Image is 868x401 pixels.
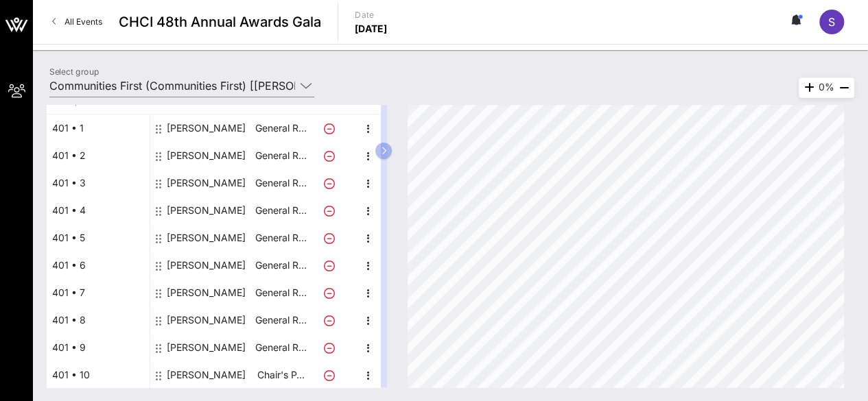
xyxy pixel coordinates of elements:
p: General R… [253,279,308,306]
div: 401 • 4 [47,197,150,224]
div: 401 • 10 [47,361,150,389]
p: General R… [253,224,308,252]
p: Date [355,8,388,22]
div: 401 • 3 [47,169,150,197]
div: Juan Ulloa [167,306,246,334]
div: Kristal Hartsfield [167,334,246,361]
div: 401 • 9 [47,334,150,361]
p: General R… [253,306,308,334]
div: S [819,10,844,34]
p: General R… [253,197,308,224]
div: Stephanie Jenkins [167,361,246,389]
p: General R… [253,169,308,197]
div: 401 • 7 [47,279,150,306]
div: Aaron Jenkins [167,279,246,306]
p: [DATE] [355,22,388,36]
p: General R… [253,114,308,142]
span: S [828,15,835,29]
div: 401 • 6 [47,252,150,279]
p: General R… [253,334,308,361]
div: Leanne Kaplan [167,169,246,197]
div: 0% [799,77,854,98]
p: Chair's P… [253,361,308,389]
p: General R… [253,142,308,169]
div: 401 • 2 [47,142,150,169]
div: 401 • 5 [47,224,150,252]
div: Vanessa Thomas [167,197,246,224]
p: General R… [253,252,308,279]
div: Cristina Miranda Palacios [167,114,246,142]
label: Select group [49,66,99,77]
div: Mar Zepeda Salazar [167,142,246,169]
div: Melody Gonzales [167,224,246,252]
a: All Events [44,11,110,33]
div: 401 • 8 [47,306,150,334]
span: CHCI 48th Annual Awards Gala [119,12,321,32]
div: 401 • 1 [47,114,150,142]
div: Juana Silverio [167,252,246,279]
span: All Events [64,16,102,27]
